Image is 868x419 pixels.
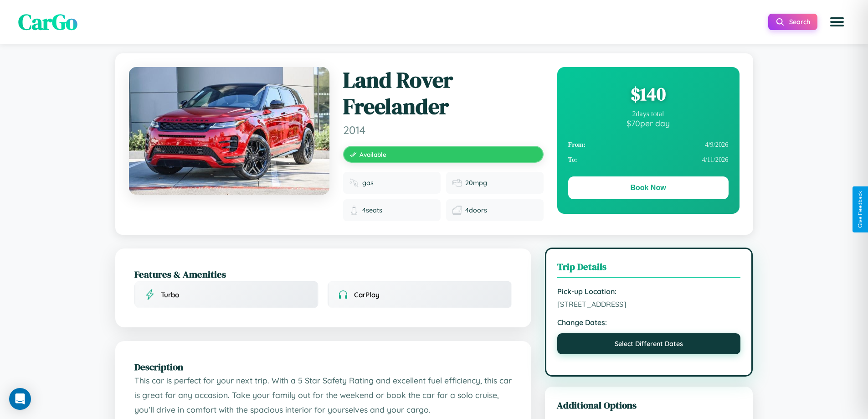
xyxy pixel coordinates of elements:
img: Land Rover Freelander 2014 [129,67,329,195]
span: 2014 [343,123,544,137]
p: This car is perfect for your next trip. With a 5 Star Safety Rating and excellent fuel efficiency... [134,373,512,417]
span: CarGo [18,7,77,37]
span: 20 mpg [465,179,487,187]
span: Available [360,150,386,158]
div: 4 / 9 / 2026 [568,137,729,152]
span: Search [789,18,810,26]
img: Fuel efficiency [452,178,462,187]
button: Book Now [568,176,729,199]
div: $ 140 [568,82,729,106]
h3: Trip Details [557,260,741,278]
h2: Features & Amenities [134,268,512,281]
img: Doors [452,206,462,215]
span: [STREET_ADDRESS] [557,300,741,309]
button: Search [768,14,817,30]
span: Turbo [161,290,179,299]
span: gas [362,179,374,187]
strong: Change Dates: [557,318,741,327]
div: 4 / 11 / 2026 [568,152,729,167]
span: 4 seats [362,206,382,214]
strong: Pick-up Location: [557,287,741,296]
img: Seats [349,206,359,215]
div: 2 days total [568,110,729,118]
h2: Description [134,360,512,373]
h3: Additional Options [557,398,741,412]
div: Give Feedback [857,191,863,228]
strong: To: [568,156,577,164]
h1: Land Rover Freelander [343,67,544,119]
button: Select Different Dates [557,333,741,354]
span: 4 doors [465,206,487,214]
img: Fuel type [349,178,359,187]
button: Open menu [824,9,850,35]
div: $ 70 per day [568,118,729,128]
span: CarPlay [354,290,380,299]
strong: From: [568,141,586,149]
div: Open Intercom Messenger [9,388,31,410]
